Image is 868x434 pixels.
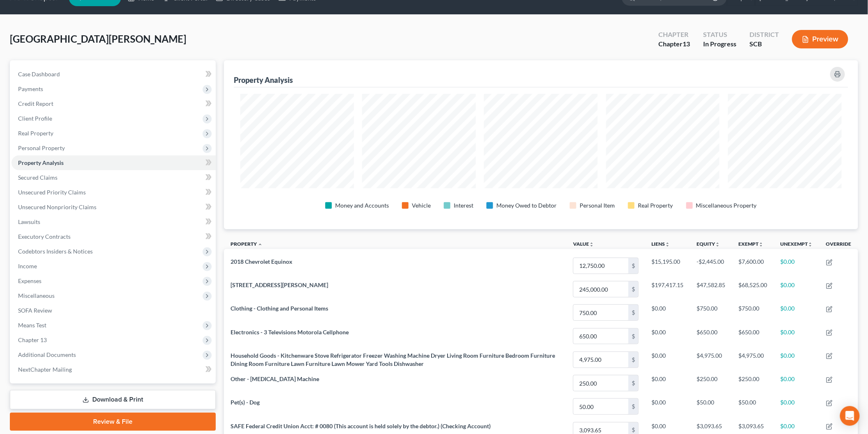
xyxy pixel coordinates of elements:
a: NextChapter Mailing [11,362,216,377]
a: Lawsuits [11,215,216,229]
div: Property Analysis [234,75,293,85]
input: 0.00 [573,258,628,274]
span: Personal Property [18,144,65,151]
div: Personal Item [580,201,615,210]
span: Chapter 13 [18,336,47,343]
a: Secured Claims [11,170,216,185]
td: $0.00 [645,395,690,418]
td: $0.00 [645,324,690,348]
span: Household Goods - Kitchenware Stove Refrigerator Freezer Washing Machine Dryer Living Room Furnit... [231,352,555,367]
td: $15,195.00 [645,254,690,277]
td: $0.00 [774,301,820,324]
td: $197,417.15 [645,278,690,301]
a: Liensunfold_more [652,241,670,247]
td: $750.00 [732,301,774,324]
div: $ [628,375,638,391]
span: Property Analysis [18,159,64,166]
div: Interest [454,201,473,210]
input: 0.00 [573,281,628,297]
i: expand_less [258,242,263,247]
div: Status [703,30,736,39]
th: Override [820,236,858,254]
span: SAFE Federal Credit Union Acct: # 0080 (This account is held solely by the debtor.) (Checking Acc... [231,423,491,429]
span: Credit Report [18,100,53,107]
td: $50.00 [690,395,732,418]
td: $0.00 [774,372,820,395]
td: $0.00 [774,278,820,301]
td: $4,975.00 [732,348,774,371]
a: Unsecured Nonpriority Claims [11,200,216,215]
input: 0.00 [573,305,628,320]
span: Client Profile [18,115,52,122]
div: Money and Accounts [335,201,389,210]
a: Executory Contracts [11,229,216,244]
td: $750.00 [690,301,732,324]
i: unfold_more [665,242,670,247]
div: $ [628,352,638,368]
td: $50.00 [732,395,774,418]
span: Electronics - 3 Televisions Motorola Cellphone [231,329,349,336]
span: [STREET_ADDRESS][PERSON_NAME] [231,281,328,288]
span: 13 [683,40,690,48]
input: 0.00 [573,352,628,368]
span: 2018 Chevrolet Equinox [231,258,292,265]
a: Unexemptunfold_more [781,241,813,247]
div: Chapter [658,30,690,39]
td: $0.00 [645,348,690,371]
span: Real Property [18,130,53,137]
td: $0.00 [774,348,820,371]
div: Money Owed to Debtor [496,201,557,210]
td: $0.00 [774,254,820,277]
a: Property Analysis [11,155,216,170]
span: Miscellaneous [18,292,55,299]
td: $650.00 [690,324,732,348]
span: Income [18,263,37,270]
span: Expenses [18,277,41,284]
div: Chapter [658,39,690,49]
td: $0.00 [645,301,690,324]
td: $0.00 [774,395,820,418]
a: Download & Print [10,390,216,409]
td: $4,975.00 [690,348,732,371]
div: $ [628,399,638,414]
td: -$2,445.00 [690,254,732,277]
span: Payments [18,85,43,92]
div: In Progress [703,39,736,49]
span: Lawsuits [18,218,40,225]
input: 0.00 [573,375,628,391]
div: SCB [749,39,779,49]
span: Pet(s) - Dog [231,399,260,406]
td: $250.00 [732,372,774,395]
a: Property expand_less [231,241,263,247]
div: Open Intercom Messenger [840,406,860,426]
div: Vehicle [412,201,431,210]
a: Unsecured Priority Claims [11,185,216,200]
div: Miscellaneous Property [696,201,757,210]
td: $650.00 [732,324,774,348]
div: $ [628,258,638,274]
i: unfold_more [808,242,813,247]
a: SOFA Review [11,303,216,318]
span: Unsecured Nonpriority Claims [18,203,96,210]
span: [GEOGRAPHIC_DATA][PERSON_NAME] [10,33,186,45]
input: 0.00 [573,329,628,344]
a: Equityunfold_more [697,241,720,247]
div: $ [628,329,638,344]
a: Exemptunfold_more [739,241,764,247]
span: Unsecured Priority Claims [18,189,86,196]
td: $7,600.00 [732,254,774,277]
a: Credit Report [11,96,216,111]
div: $ [628,281,638,297]
input: 0.00 [573,399,628,414]
div: $ [628,305,638,320]
div: District [749,30,779,39]
span: NextChapter Mailing [18,366,72,373]
span: Additional Documents [18,351,76,358]
span: Case Dashboard [18,71,60,78]
i: unfold_more [759,242,764,247]
span: Other - [MEDICAL_DATA] Machine [231,375,319,382]
span: Means Test [18,322,46,329]
i: unfold_more [589,242,594,247]
div: Real Property [638,201,673,210]
button: Preview [792,30,848,48]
